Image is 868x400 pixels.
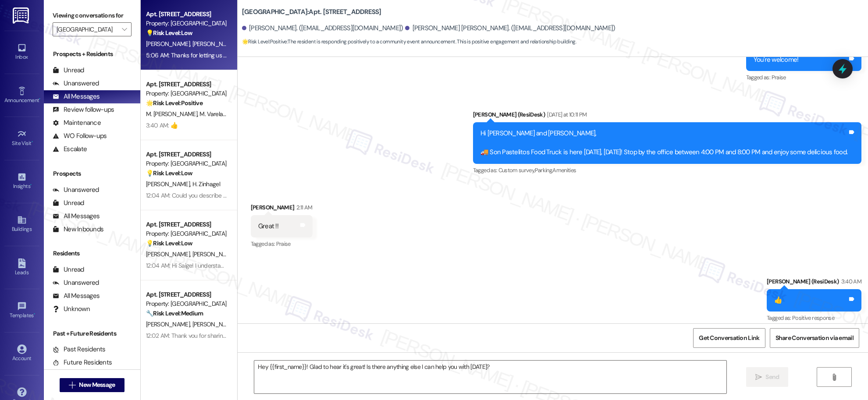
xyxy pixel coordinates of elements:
a: Site Visit • [4,127,39,150]
div: Future Residents [53,358,112,367]
div: Great !! [258,222,278,231]
div: Unanswered [53,278,99,287]
span: [PERSON_NAME] [192,320,236,328]
div: Tagged as: [251,237,313,250]
div: New Inbounds [53,225,103,234]
span: Share Conversation via email [776,333,854,343]
strong: 💡 Risk Level: Low [146,29,192,37]
span: [PERSON_NAME] [146,320,192,328]
div: [PERSON_NAME] (ResiDesk) [767,277,861,289]
div: [PERSON_NAME] [251,203,313,215]
div: 2:11 AM [294,203,312,212]
i:  [831,374,837,381]
strong: 🔧 Risk Level: Medium [146,309,203,317]
span: [PERSON_NAME] [146,180,192,188]
span: • [34,311,35,317]
span: M. [PERSON_NAME] [146,110,199,118]
div: Unread [53,198,84,208]
b: [GEOGRAPHIC_DATA]: Apt. [STREET_ADDRESS] [242,7,381,17]
span: Praise [276,240,291,248]
span: Custom survey , [498,166,535,174]
strong: 💡 Risk Level: Low [146,169,192,177]
div: Unread [53,265,84,274]
strong: 🌟 Risk Level: Positive [146,99,203,107]
div: Tagged as: [746,71,861,84]
span: Get Conversation Link [699,333,759,343]
span: [PERSON_NAME] [192,40,238,48]
a: Inbox [4,40,39,64]
a: Insights • [4,170,39,193]
div: Maintenance [53,118,101,127]
div: Unanswered [53,79,99,88]
input: All communities [57,22,117,36]
span: M. Varelaurdaneta [199,110,246,118]
div: Property: [GEOGRAPHIC_DATA] [146,299,227,308]
button: New Message [60,378,125,392]
div: Apt. [STREET_ADDRESS] [146,220,227,229]
label: Viewing conversations for [53,9,132,22]
div: WO Follow-ups [53,131,107,141]
a: Buildings [4,212,39,236]
div: 5:06 AM: Thanks for letting us know about [PERSON_NAME]'s number. I'll inform the site team. Than... [146,51,412,59]
div: Tagged as: [767,312,861,324]
span: Praise [772,74,786,81]
div: [PERSON_NAME] (ResiDesk) [473,110,861,122]
div: Unknown [53,304,90,314]
span: • [39,96,40,102]
span: H. Zinhagel [192,180,220,188]
div: Property: [GEOGRAPHIC_DATA] [146,89,227,98]
div: All Messages [53,291,100,301]
div: Apt. [STREET_ADDRESS] [146,290,227,299]
i:  [755,374,762,381]
span: [PERSON_NAME] [192,250,236,258]
a: Templates • [4,299,39,322]
span: Amenities [552,166,576,174]
div: All Messages [53,212,100,221]
div: 3:40 AM: 👍 [146,121,178,129]
div: Property: [GEOGRAPHIC_DATA] [146,159,227,168]
span: • [30,182,32,188]
div: Tagged as: [473,164,861,177]
button: Get Conversation Link [693,328,765,348]
div: You're welcome! [754,55,799,64]
span: : The resident is responding positively to a community event announcement. This is positive engag... [242,37,576,46]
div: 3:40 AM [839,277,861,286]
div: [PERSON_NAME] [PERSON_NAME]. ([EMAIL_ADDRESS][DOMAIN_NAME]) [405,24,615,33]
span: [PERSON_NAME] [146,250,192,258]
div: Past Residents [53,345,106,354]
strong: 🌟 Risk Level: Positive [242,38,287,45]
div: 👍 [774,296,782,305]
div: Prospects [44,169,140,178]
i:  [69,382,75,389]
i:  [122,26,127,33]
a: Account [4,342,39,365]
div: Unread [53,66,84,75]
div: Apt. [STREET_ADDRESS] [146,80,227,89]
div: All Messages [53,92,100,101]
div: Review follow-ups [53,105,114,114]
span: New Message [79,380,115,389]
div: Apt. [STREET_ADDRESS] [146,150,227,159]
div: Apt. [STREET_ADDRESS] [146,10,227,19]
strong: 💡 Risk Level: Low [146,239,192,247]
div: Past + Future Residents [44,329,140,338]
div: [DATE] at 10:11 PM [545,110,587,119]
span: Parking , [535,166,553,174]
div: Property: [GEOGRAPHIC_DATA] [146,19,227,28]
img: ResiDesk Logo [13,7,31,24]
button: Share Conversation via email [770,328,859,348]
div: 12:04 AM: Could you describe what improvements would make the service better for you? [146,191,374,199]
span: • [32,139,33,145]
div: Prospects + Residents [44,50,140,59]
button: Send [746,367,789,387]
div: 12:02 AM: Thank you for sharing your suggestion. We appreciate it. Enjoy your day! [146,332,354,340]
span: [PERSON_NAME] [146,40,192,48]
span: Positive response [792,314,834,322]
div: Residents [44,249,140,258]
a: Leads [4,256,39,280]
div: Property: [GEOGRAPHIC_DATA] [146,229,227,238]
div: Hi [PERSON_NAME] and [PERSON_NAME], 🚚 Son Pastelitos Food Truck is here [DATE], [DATE]! Stop by t... [480,129,847,157]
span: Send [765,372,779,382]
textarea: Hey {{first_name}}! Glad to hear it's great! Is there anything else I can help you with [DATE]? [254,361,726,393]
div: [PERSON_NAME]. ([EMAIL_ADDRESS][DOMAIN_NAME]) [242,24,403,33]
